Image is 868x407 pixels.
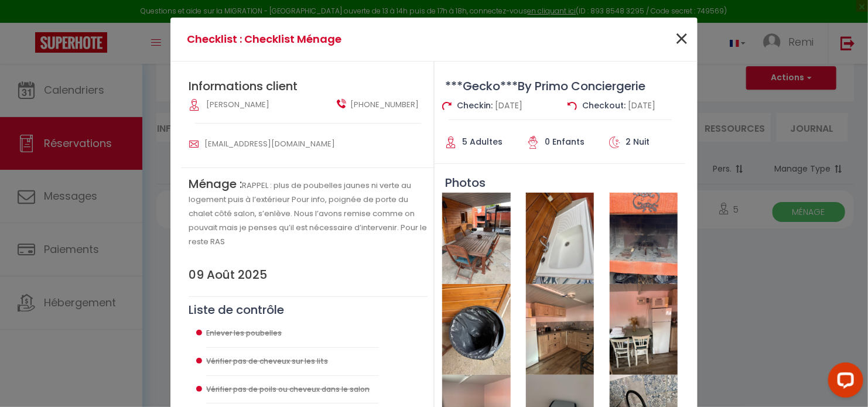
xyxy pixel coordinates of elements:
[337,99,346,108] img: user
[206,320,379,348] li: Enlever les poubelles
[582,100,626,111] span: Checkout:
[435,176,685,190] h3: Photos
[626,136,650,148] span: 2 Nuit
[462,136,503,148] span: 5 Adultes
[457,100,493,111] span: Checkin:
[189,180,427,247] span: RAPPEL : plus de poubelles jaunes ni verte au logement puis à l’extérieur Pour info, poignée de p...
[628,100,655,111] span: [DATE]
[206,99,269,110] span: [PERSON_NAME]
[545,136,585,148] span: 0 Enfants
[189,177,428,247] h4: Ménage :
[495,100,522,111] span: [DATE]
[189,303,428,317] h3: Liste de contrôle
[350,99,419,111] span: [PHONE_NUMBER]
[206,348,379,376] li: Vérifier pas de cheveux sur les lits
[674,27,689,52] button: Close
[187,31,506,47] h4: Checklist : Checklist Ménage
[568,101,577,111] img: check out
[435,79,685,93] h3: ***Gecko***By Primo Conciergerie
[189,268,428,282] h2: 09 Août 2025
[189,139,199,149] img: user
[674,22,689,57] span: ×
[189,79,428,93] h2: Informations client
[204,138,335,149] span: [EMAIL_ADDRESS][DOMAIN_NAME]
[819,358,868,407] iframe: LiveChat chat widget
[442,101,452,111] img: check in
[206,376,379,404] li: Vérifier pas de poils ou cheveux dans le salon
